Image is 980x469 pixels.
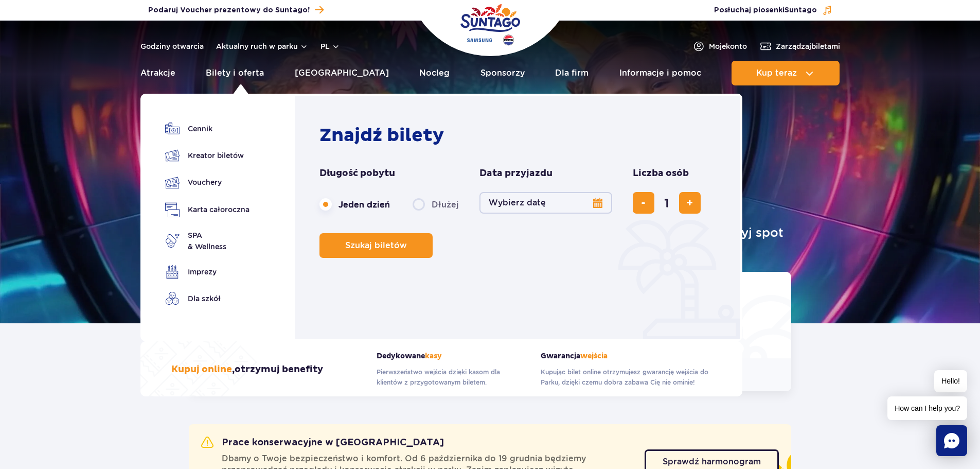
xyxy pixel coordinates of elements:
a: [GEOGRAPHIC_DATA] [295,61,389,85]
form: Planowanie wizyty w Park of Poland [319,167,720,258]
a: Godziny otwarcia [140,41,204,51]
a: Mojekonto [692,40,747,53]
span: Sprawdź harmonogram [663,458,761,466]
div: Chat [936,425,967,456]
button: Wybierz datę [479,192,612,214]
span: SPA & Wellness [188,230,226,252]
input: liczba biletów [654,190,679,215]
a: Dla szkół [165,291,250,306]
span: Suntago [785,7,817,14]
a: Zarządzajbiletami [759,40,840,53]
button: Posłuchaj piosenkiSuntago [714,5,832,15]
span: Podaruj Voucher prezentowy do Suntago! [148,5,310,15]
span: Hello! [934,370,967,392]
a: Podaruj Voucher prezentowy do Suntago! [148,3,324,17]
a: Vouchery [165,175,250,190]
button: pl [320,41,340,51]
a: Karta całoroczna [165,202,250,217]
span: Data przyjazdu [479,167,553,180]
a: Dla firm [555,61,589,85]
button: dodaj bilet [679,192,701,214]
a: Atrakcje [140,61,175,85]
a: Kreator biletów [165,148,250,163]
button: Aktualny ruch w parku [216,42,308,50]
h2: Znajdź bilety [319,124,720,147]
h2: Prace konserwacyjne w [GEOGRAPHIC_DATA] [201,437,444,449]
span: How can I help you? [887,396,967,420]
p: Kupując bilet online otrzymujesz gwarancję wejścia do Parku, dzięki czemu dobra zabawa Cię nie om... [541,367,711,388]
button: usuń bilet [633,192,654,214]
span: kasy [425,352,442,360]
strong: Dedykowane [377,352,525,360]
span: Kup teraz [756,68,797,78]
span: Moje konto [709,41,747,51]
strong: Gwarancja [541,352,711,360]
a: Sponsorzy [480,61,525,85]
a: Nocleg [419,61,450,85]
button: Kup teraz [732,61,840,85]
h3: , otrzymuj benefity [171,363,323,376]
a: SPA& Wellness [165,230,250,252]
span: wejścia [580,352,608,360]
span: Zarządzaj biletami [776,41,840,51]
a: Imprezy [165,265,250,279]
a: Informacje i pomoc [619,61,701,85]
label: Jeden dzień [319,194,390,215]
span: Długość pobytu [319,167,395,180]
a: Bilety i oferta [206,61,264,85]
p: Pierwszeństwo wejścia dzięki kasom dla klientów z przygotowanym biletem. [377,367,525,388]
span: Liczba osób [633,167,689,180]
span: Kupuj online [171,363,232,375]
label: Dłużej [413,194,459,215]
button: Szukaj biletów [319,233,433,258]
span: Posłuchaj piosenki [714,5,817,15]
span: Szukaj biletów [345,241,407,250]
a: Cennik [165,121,250,136]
